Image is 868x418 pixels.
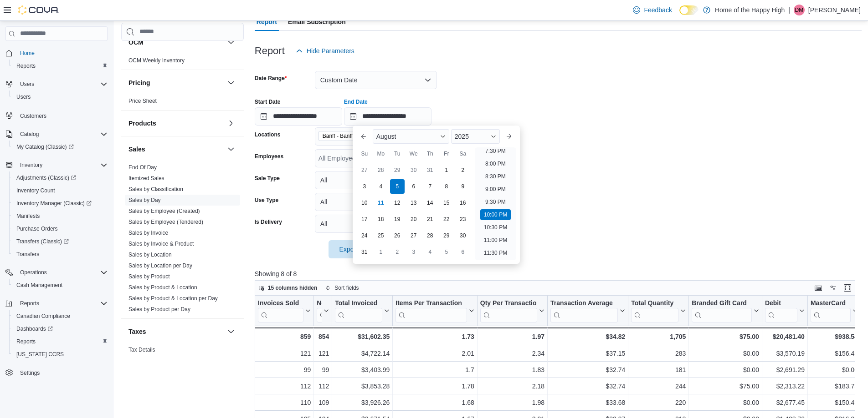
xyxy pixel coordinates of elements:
[20,369,40,377] span: Settings
[128,327,146,336] h3: Taxes
[5,43,108,403] nav: Complex example
[390,179,405,194] div: day-5
[390,245,405,259] div: day-2
[692,331,759,342] div: $75.00
[13,311,74,322] a: Canadian Compliance
[255,75,287,82] label: Date Range
[292,42,358,60] button: Hide Parameters
[128,295,218,302] span: Sales by Product & Location per Day
[395,348,474,359] div: 2.01
[456,196,470,210] div: day-16
[631,299,686,322] button: Total Quantity
[631,348,686,359] div: 283
[480,299,537,322] div: Qty Per Transaction
[811,299,851,322] div: MasterCard
[842,282,853,293] button: Enter fullscreen
[322,282,362,293] button: Sort fields
[128,145,224,154] button: Sales
[373,129,449,144] div: Button. Open the month selector. August is currently selected.
[9,197,111,210] a: Inventory Manager (Classic)
[357,196,372,210] div: day-10
[423,228,437,243] div: day-28
[16,368,43,378] a: Settings
[16,298,43,309] button: Reports
[255,218,282,226] label: Is Delivery
[13,198,108,209] span: Inventory Manager (Classic)
[335,299,382,308] div: Total Invoiced
[16,111,50,121] a: Customers
[16,62,36,70] span: Reports
[128,284,197,291] a: Sales by Product & Location
[16,282,62,289] span: Cash Management
[257,13,277,31] span: Report
[317,299,322,308] div: Net Sold
[455,133,469,140] span: 2025
[439,196,454,210] div: day-15
[128,38,144,47] h3: OCM
[16,129,108,140] span: Catalog
[482,184,509,195] li: 9:00 PM
[268,284,318,292] span: 15 columns hidden
[20,112,46,120] span: Customers
[631,299,678,308] div: Total Quantity
[765,331,805,342] div: $20,481.40
[128,273,170,280] span: Sales by Product
[128,78,224,87] button: Pricing
[334,284,359,292] span: Sort fields
[128,295,218,302] a: Sales by Product & Location per Day
[16,351,64,358] span: [US_STATE] CCRS
[2,266,111,279] button: Operations
[482,158,509,169] li: 8:00 PM
[9,348,111,361] button: [US_STATE] CCRS
[121,55,244,70] div: OCM
[406,146,421,161] div: We
[258,299,303,322] div: Invoices Sold
[335,331,390,342] div: $31,602.35
[2,128,111,141] button: Catalog
[406,163,421,177] div: day-30
[128,196,161,204] span: Sales by Day
[794,5,805,15] div: Devan Malloy
[374,245,388,259] div: day-1
[128,346,155,353] span: Tax Details
[2,78,111,91] button: Users
[439,245,454,259] div: day-5
[480,209,511,220] li: 10:00 PM
[795,5,804,15] span: DM
[2,46,111,60] button: Home
[128,78,150,87] h3: Pricing
[20,161,42,169] span: Inventory
[390,212,405,227] div: day-19
[335,299,390,322] button: Total Invoiced
[406,228,421,243] div: day-27
[456,245,470,259] div: day-6
[357,212,372,227] div: day-17
[13,223,62,234] a: Purchase Orders
[258,299,303,308] div: Invoices Sold
[16,143,74,151] span: My Catalog (Classic)
[255,98,281,106] label: Start Date
[13,280,108,291] span: Cash Management
[16,251,39,258] span: Transfers
[13,91,34,102] a: Users
[9,310,111,322] button: Canadian Compliance
[456,212,470,227] div: day-23
[255,153,283,160] label: Employees
[255,196,278,204] label: Use Type
[13,323,56,334] a: Dashboards
[315,171,437,189] button: All
[16,238,69,245] span: Transfers (Classic)
[9,335,111,348] button: Reports
[226,144,236,155] button: Sales
[406,212,421,227] div: day-20
[456,146,470,161] div: Sa
[390,228,405,243] div: day-26
[827,282,838,293] button: Display options
[16,79,38,90] button: Users
[423,179,437,194] div: day-7
[482,196,509,207] li: 9:30 PM
[439,146,454,161] div: Fr
[811,331,858,342] div: $938.54
[406,196,421,210] div: day-13
[9,184,111,197] button: Inventory Count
